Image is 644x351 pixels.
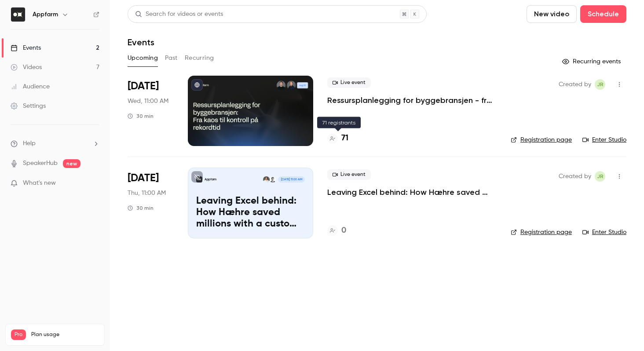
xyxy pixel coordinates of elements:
[205,177,216,182] p: Appfarm
[511,228,572,237] a: Registration page
[527,5,577,23] button: New video
[128,168,174,238] div: Sep 18 Thu, 11:00 AM (Europe/Oslo)
[595,171,605,182] span: Julie Remen
[559,79,591,90] span: Created by
[188,168,313,238] a: Leaving Excel behind: How Hæhre saved millions with a custom resource plannerAppfarmOskar Bragnes...
[11,139,99,148] li: help-dropdown-opener
[278,176,304,183] span: [DATE] 11:00 AM
[11,7,25,22] img: Appfarm
[327,95,497,106] a: Ressursplanlegging for byggebransjen - fra kaos til kontroll på rekordtid
[23,159,58,168] a: SpeakerHub
[341,132,348,144] h4: 71
[597,171,604,182] span: JR
[11,329,26,340] span: Pro
[597,79,604,90] span: JR
[327,225,346,237] a: 0
[327,77,371,88] span: Live event
[11,102,46,110] div: Settings
[270,176,276,183] img: Oskar Bragnes
[128,189,166,197] span: Thu, 11:00 AM
[559,171,591,182] span: Created by
[165,51,178,65] button: Past
[11,44,41,52] div: Events
[31,331,99,338] span: Plan usage
[196,196,305,230] p: Leaving Excel behind: How Hæhre saved millions with a custom resource planner
[89,179,99,187] iframe: Noticeable Trigger
[11,63,42,72] div: Videos
[327,132,348,144] a: 71
[11,82,50,91] div: Audience
[263,176,269,183] img: Øyvind Håbrekke
[128,205,154,212] div: 30 min
[327,169,371,180] span: Live event
[23,179,56,188] span: What's new
[341,225,346,237] h4: 0
[580,5,626,23] button: Schedule
[33,10,58,19] h6: Appfarm
[128,79,159,93] span: [DATE]
[582,228,626,237] a: Enter Studio
[128,113,154,120] div: 30 min
[23,139,36,148] span: Help
[135,10,223,19] div: Search for videos or events
[185,51,214,65] button: Recurring
[511,135,572,144] a: Registration page
[595,79,605,90] span: Julie Remen
[63,159,80,168] span: new
[128,37,154,48] h1: Events
[582,135,626,144] a: Enter Studio
[128,76,174,146] div: Aug 20 Wed, 11:00 AM (Europe/Oslo)
[128,97,168,106] span: Wed, 11:00 AM
[128,51,158,65] button: Upcoming
[128,171,159,185] span: [DATE]
[327,187,497,197] a: Leaving Excel behind: How Hæhre saved millions with a custom resource planner
[558,55,626,69] button: Recurring events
